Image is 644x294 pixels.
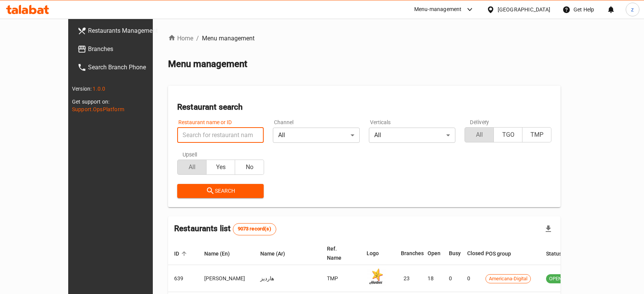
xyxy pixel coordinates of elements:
span: All [468,129,491,141]
span: Ref. Name [327,244,351,262]
span: Menu management [202,34,255,43]
span: OPEN [546,274,565,283]
div: Menu-management [414,5,462,14]
span: Get support on: [72,99,109,105]
button: TGO [493,127,523,142]
td: 23 [395,265,421,292]
div: [GEOGRAPHIC_DATA] [498,5,550,14]
button: All [465,127,494,142]
td: [PERSON_NAME] [198,265,254,292]
div: All [273,128,359,143]
span: No [238,162,261,173]
span: z [631,5,634,14]
td: 639 [168,265,198,292]
span: Branches [88,45,170,54]
button: No [235,160,264,175]
th: Closed [461,242,479,265]
h2: Restaurants list [174,223,276,235]
span: Search Branch Phone [88,63,170,72]
span: 9073 record(s) [233,225,276,233]
label: Delivery [470,120,489,125]
a: Branches [71,40,176,58]
span: Status [546,249,572,258]
th: Busy [443,242,461,265]
span: TMP [525,129,548,141]
label: Upsell [183,152,197,157]
td: 0 [443,265,461,292]
span: All [181,162,203,173]
button: TMP [522,127,551,142]
span: Search [183,186,258,196]
span: ID [174,249,189,258]
span: Restaurants Management [88,26,170,35]
button: All [177,160,207,175]
a: Support.OpsPlatform [72,106,124,112]
span: Yes [210,162,232,173]
td: 0 [461,265,479,292]
span: Version: [72,86,91,92]
div: Export file [539,220,557,238]
button: Search [177,184,264,198]
th: Open [421,242,443,265]
a: Search Branch Phone [71,58,176,77]
th: Branches [395,242,421,265]
span: Name (En) [204,249,240,258]
td: هارديز [254,265,321,292]
span: 1.0.0 [93,86,105,92]
a: Restaurants Management [71,22,176,40]
li: / [196,34,199,43]
span: POS group [485,249,521,258]
input: Search for restaurant name or ID.. [177,128,264,143]
th: Logo [360,242,395,265]
span: TGO [497,129,520,141]
span: Name (Ar) [260,249,295,258]
div: Total records count [233,223,276,235]
td: TMP [321,265,360,292]
nav: breadcrumb [168,34,561,43]
button: Yes [206,160,235,175]
div: OPEN [546,274,565,283]
td: 18 [421,265,443,292]
h2: Menu management [168,58,247,70]
img: Hardee's [367,267,386,286]
h2: Restaurant search [177,101,551,113]
span: Americana-Digital [486,274,530,283]
div: All [369,128,455,143]
a: Home [168,34,193,43]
